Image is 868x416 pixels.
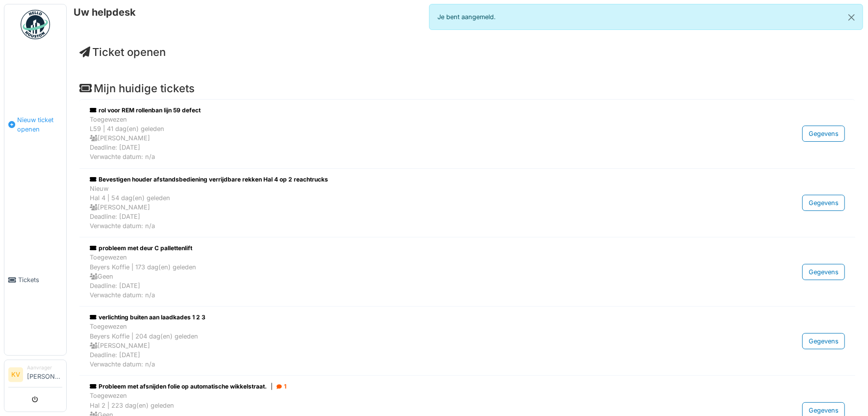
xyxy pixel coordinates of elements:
[841,4,863,30] button: Close
[79,46,166,58] a: Ticket openen
[90,175,721,184] div: Bevestigen houder afstandsbediening verrijdbare rekken Hal 4 op 2 reachtrucks
[74,6,136,18] h6: Uw helpdesk
[87,104,847,164] a: rol voor REM rollenban lijn 59 defect ToegewezenL59 | 41 dag(en) geleden [PERSON_NAME]Deadline: [...
[17,115,62,134] span: Nieuw ticket openen
[90,106,721,115] div: rol voor REM rollenban lijn 59 defect
[90,382,721,391] div: Probleem met afsnijden folie op automatische wikkelstraat.
[90,184,721,231] div: Nieuw Hal 4 | 54 dag(en) geleden [PERSON_NAME] Deadline: [DATE] Verwachte datum: n/a
[271,382,273,391] span: |
[90,322,721,369] div: Toegewezen Beyers Koffie | 204 dag(en) geleden [PERSON_NAME] Deadline: [DATE] Verwachte datum: n/a
[90,313,721,322] div: verlichting buiten aan laadkades 1 2 3
[429,4,863,30] div: Je bent aangemeld.
[8,364,62,388] a: KV Aanvrager[PERSON_NAME]
[802,195,845,211] div: Gegevens
[802,264,845,280] div: Gegevens
[8,367,23,382] li: KV
[4,45,66,205] a: Nieuw ticket openen
[90,115,721,162] div: Toegewezen L59 | 41 dag(en) geleden [PERSON_NAME] Deadline: [DATE] Verwachte datum: n/a
[27,364,62,371] div: Aanvrager
[27,364,62,385] li: [PERSON_NAME]
[79,82,855,95] h4: Mijn huidige tickets
[802,333,845,349] div: Gegevens
[90,253,721,300] div: Toegewezen Beyers Koffie | 173 dag(en) geleden Geen Deadline: [DATE] Verwachte datum: n/a
[18,275,62,285] span: Tickets
[277,382,286,391] div: 1
[87,173,847,234] a: Bevestigen houder afstandsbediening verrijdbare rekken Hal 4 op 2 reachtrucks NieuwHal 4 | 54 dag...
[802,126,845,142] div: Gegevens
[87,241,847,302] a: probleem met deur C pallettenlift ToegewezenBeyers Koffie | 173 dag(en) geleden GeenDeadline: [DA...
[21,10,50,39] img: Badge_color-CXgf-gQk.svg
[87,311,847,371] a: verlichting buiten aan laadkades 1 2 3 ToegewezenBeyers Koffie | 204 dag(en) geleden [PERSON_NAME...
[4,205,66,355] a: Tickets
[90,244,721,253] div: probleem met deur C pallettenlift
